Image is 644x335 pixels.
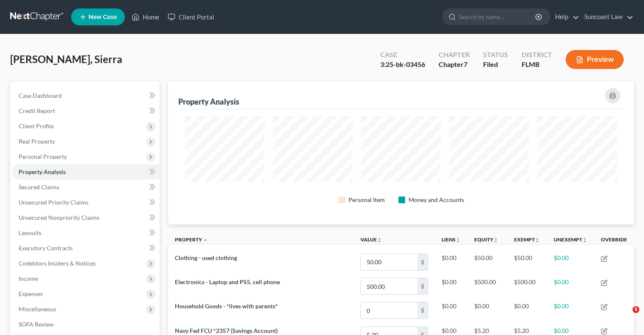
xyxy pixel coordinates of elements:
a: Credit Report [12,103,160,119]
a: Case Dashboard [12,88,160,103]
span: Household Goods - *lives with parents* [175,302,278,310]
a: Unsecured Priority Claims [12,195,160,210]
a: Secured Claims [12,180,160,195]
a: Exemptunfold_more [514,236,540,243]
a: Property Analysis [12,164,160,180]
a: Suncoast Law [580,9,633,25]
span: Personal Property [19,153,67,160]
div: Case [380,50,425,60]
i: unfold_more [456,238,461,243]
div: 3:25-bk-03456 [380,60,425,69]
a: Valueunfold_more [360,236,382,243]
a: SOFA Review [12,317,160,332]
span: [PERSON_NAME], Sierra [10,53,122,65]
span: Property Analysis [19,168,66,175]
a: Lawsuits [12,225,160,241]
span: 7 [464,60,467,68]
th: Override [594,231,634,250]
span: Miscellaneous [19,305,56,313]
i: unfold_more [582,238,587,243]
td: $0.00 [435,299,467,323]
td: $50.00 [507,250,547,274]
a: Equityunfold_more [474,236,498,243]
div: Personal Item [348,196,385,204]
span: Clothing - used clothing [175,254,237,261]
input: 0.00 [361,302,417,318]
td: $500.00 [467,274,507,299]
div: Money and Accounts [409,196,464,204]
div: Status [483,50,508,60]
span: Lawsuits [19,229,41,236]
span: 5 [633,306,639,313]
td: $500.00 [507,274,547,299]
a: Home [127,9,163,25]
i: unfold_more [377,238,382,243]
td: $0.00 [547,250,594,274]
td: $0.00 [435,274,467,299]
div: Chapter [439,60,470,69]
span: Case Dashboard [19,92,62,99]
i: unfold_more [535,238,540,243]
div: Filed [483,60,508,69]
div: FLMB [522,60,552,69]
td: $0.00 [435,250,467,274]
a: Property expand_less [175,236,208,243]
div: Chapter [439,50,470,60]
a: Unexemptunfold_more [554,236,587,243]
span: SOFA Review [19,321,54,328]
span: Codebtors Insiders & Notices [19,260,96,267]
div: District [522,50,552,60]
span: Electronics - Laptop and PS5, cell phone [175,278,280,285]
button: Preview [566,50,624,69]
td: $0.00 [507,299,547,323]
span: Executory Contracts [19,244,73,252]
span: Real Property [19,138,55,145]
div: $ [417,302,428,318]
a: Liensunfold_more [442,236,461,243]
i: unfold_more [493,238,498,243]
div: $ [417,254,428,270]
a: Executory Contracts [12,241,160,256]
span: Expenses [19,290,43,297]
td: $0.00 [547,274,594,299]
span: Credit Report [19,107,55,114]
input: Search by name... [459,9,536,25]
span: Unsecured Priority Claims [19,199,88,206]
span: Navy Fed FCU *2357 (Savings Account) [175,327,278,334]
span: New Case [88,14,117,20]
a: Client Portal [163,9,218,25]
span: Income [19,275,38,282]
input: 0.00 [361,254,417,270]
a: Unsecured Nonpriority Claims [12,210,160,225]
div: Property Analysis [178,97,239,107]
span: Client Profile [19,122,54,130]
iframe: Intercom live chat [615,306,636,327]
td: $0.00 [547,299,594,323]
td: $50.00 [467,250,507,274]
td: $0.00 [467,299,507,323]
span: Unsecured Nonpriority Claims [19,214,100,221]
span: Secured Claims [19,183,59,191]
input: 0.00 [361,278,417,294]
i: expand_less [203,238,208,243]
a: Help [551,9,579,25]
div: $ [417,278,428,294]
